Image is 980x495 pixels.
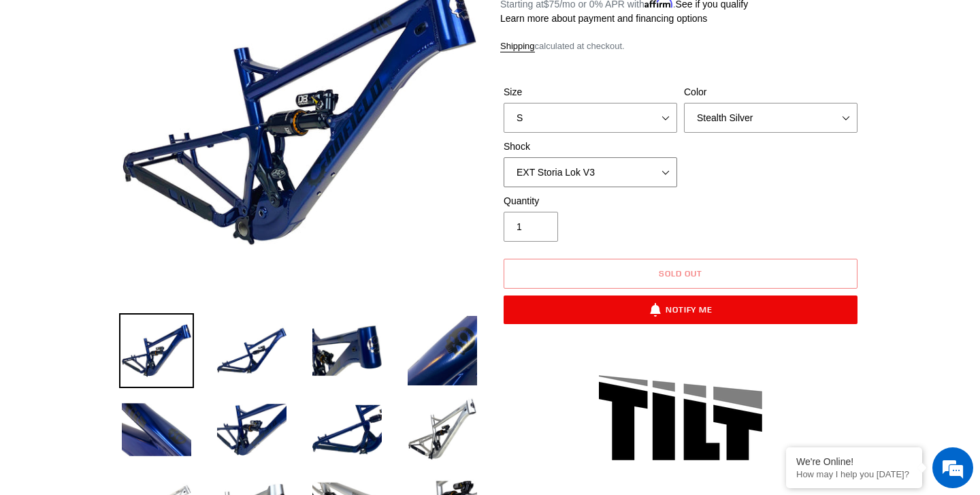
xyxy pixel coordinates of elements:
[504,140,677,154] label: Shock
[405,392,480,467] img: Load image into Gallery viewer, TILT - Frameset
[500,39,861,53] div: calculated at checkout.
[796,469,912,479] p: How may I help you today?
[91,76,249,94] div: Chat with us now
[659,268,702,278] span: Sold out
[504,194,677,208] label: Quantity
[310,392,385,467] img: Load image into Gallery viewer, TILT - Frameset
[119,392,194,467] img: Load image into Gallery viewer, TILT - Frameset
[7,341,259,389] textarea: Type your message and hit 'Enter'
[504,296,857,324] button: Notify Me
[500,13,707,24] a: Learn more about payment and financing options
[214,392,289,467] img: Load image into Gallery viewer, TILT - Frameset
[504,85,677,99] label: Size
[119,313,194,388] img: Load image into Gallery viewer, TILT - Frameset
[44,68,78,102] img: d_696896380_company_1647369064580_696896380
[214,313,289,388] img: Load image into Gallery viewer, TILT - Frameset
[15,75,35,95] div: Navigation go back
[684,85,857,99] label: Color
[796,456,912,467] div: We're Online!
[405,313,480,388] img: Load image into Gallery viewer, TILT - Frameset
[504,259,857,289] button: Sold out
[79,156,188,293] span: We're online!
[500,41,535,52] a: Shipping
[223,7,256,39] div: Minimize live chat window
[310,313,385,388] img: Load image into Gallery viewer, TILT - Frameset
